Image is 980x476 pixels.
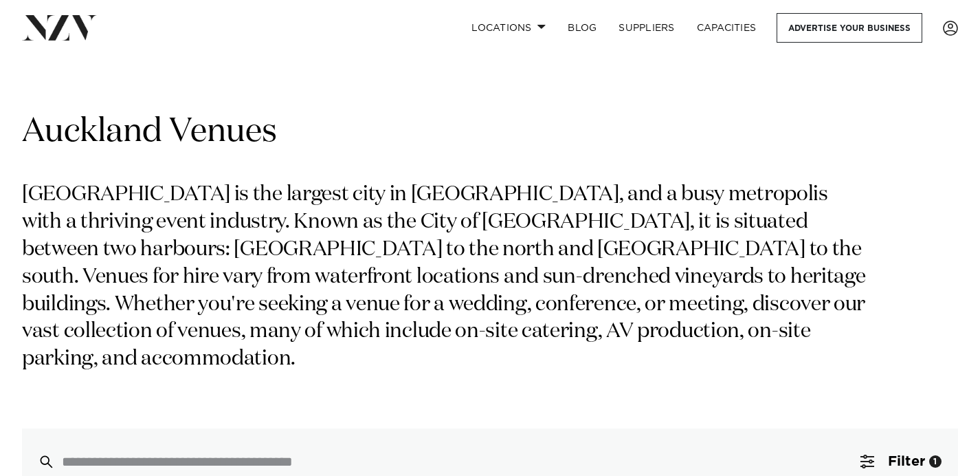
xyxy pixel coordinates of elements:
[777,13,922,43] a: Advertise your business
[929,455,942,468] div: 1
[888,455,925,468] span: Filter
[460,13,557,43] a: Locations
[22,111,958,154] h1: Auckland Venues
[686,13,768,43] a: Capacities
[22,182,871,374] p: [GEOGRAPHIC_DATA] is the largest city in [GEOGRAPHIC_DATA], and a busy metropolis with a thriving...
[608,13,685,43] a: SUPPLIERS
[22,15,97,40] img: nzv-logo.png
[557,13,608,43] a: BLOG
